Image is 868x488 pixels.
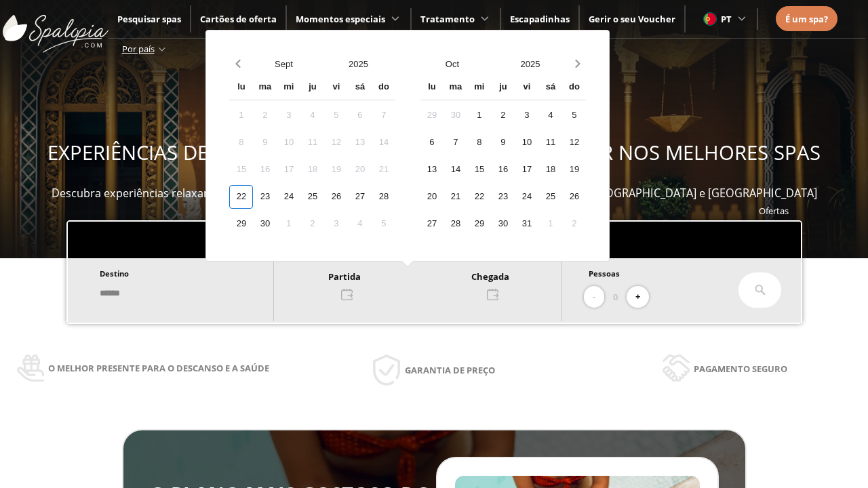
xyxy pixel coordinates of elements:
div: 18 [300,158,324,182]
button: Previous month [229,52,246,76]
div: mi [277,76,300,100]
div: 28 [443,212,467,236]
div: vi [515,76,538,100]
button: Next month [569,52,586,76]
div: ma [443,76,467,100]
div: Calendar wrapper [420,76,586,236]
div: 4 [300,104,324,127]
span: EXPERIÊNCIAS DE BEM-ESTAR PARA OFERECER E APROVEITAR NOS MELHORES SPAS [47,139,821,166]
span: É um spa? [785,13,828,25]
div: 29 [229,212,253,236]
div: ju [491,76,515,100]
div: 25 [300,185,324,209]
span: O melhor presente para o descanso e a saúde [48,361,269,375]
div: 27 [420,212,443,236]
div: 9 [253,131,277,155]
div: lu [229,76,253,100]
div: 8 [467,131,491,155]
div: mi [467,76,491,100]
span: Pessoas [589,268,620,279]
div: 2 [300,212,324,236]
div: 26 [324,185,348,209]
div: 1 [277,212,300,236]
div: 2 [253,104,277,127]
div: 16 [491,158,515,182]
div: 2 [491,104,515,127]
div: 18 [538,158,562,182]
div: 20 [348,158,372,182]
a: É um spa? [785,12,828,26]
div: 29 [467,212,491,236]
span: Destino [100,268,129,279]
div: sá [348,76,372,100]
div: 26 [562,185,586,209]
div: sá [538,76,562,100]
div: 11 [538,131,562,155]
div: 3 [515,104,538,127]
button: Open years overlay [491,52,569,76]
div: 11 [300,131,324,155]
div: 29 [420,104,443,127]
div: 12 [562,131,586,155]
div: lu [420,76,443,100]
div: 14 [443,158,467,182]
a: Escapadinhas [510,13,570,25]
div: 20 [420,185,443,209]
a: Gerir o seu Voucher [589,13,675,25]
div: 19 [324,158,348,182]
div: Calendar days [420,104,586,236]
div: 3 [277,104,300,127]
div: 16 [253,158,277,182]
div: do [372,76,395,100]
div: 24 [515,185,538,209]
button: Open months overlay [413,52,491,76]
span: Garantia de preço [405,363,495,378]
div: 23 [253,185,277,209]
div: 22 [467,185,491,209]
div: vi [324,76,348,100]
button: Open months overlay [246,52,321,76]
a: Ofertas [759,205,789,217]
div: 19 [562,158,586,182]
div: 6 [420,131,443,155]
div: 31 [515,212,538,236]
div: 30 [443,104,467,127]
div: 17 [515,158,538,182]
span: Por país [122,43,155,55]
div: 25 [538,185,562,209]
div: 17 [277,158,300,182]
div: 7 [372,104,395,127]
div: 24 [277,185,300,209]
div: 2 [562,212,586,236]
div: 12 [324,131,348,155]
div: 22 [229,185,253,209]
div: 1 [538,212,562,236]
div: Calendar wrapper [229,76,395,236]
div: 15 [467,158,491,182]
div: 8 [229,131,253,155]
div: 21 [372,158,395,182]
a: Cartões de oferta [200,13,277,25]
div: 21 [443,185,467,209]
div: do [562,76,586,100]
a: Pesquisar spas [117,13,181,25]
div: 27 [348,185,372,209]
div: 7 [443,131,467,155]
img: ImgLogoSpalopia.BvClDcEz.svg [3,1,108,53]
div: 9 [491,131,515,155]
div: 1 [467,104,491,127]
div: 3 [324,212,348,236]
div: 4 [348,212,372,236]
div: 1 [229,104,253,127]
div: 28 [372,185,395,209]
div: 30 [491,212,515,236]
div: 4 [538,104,562,127]
div: 5 [372,212,395,236]
div: ju [300,76,324,100]
div: 14 [372,131,395,155]
button: Open years overlay [321,52,395,76]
